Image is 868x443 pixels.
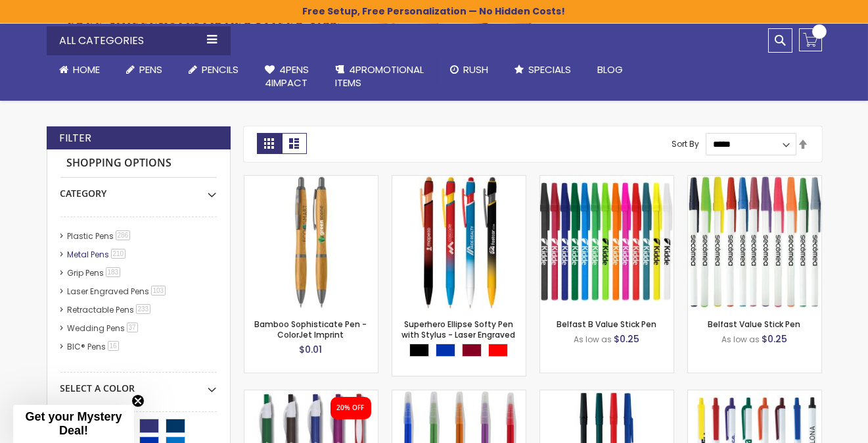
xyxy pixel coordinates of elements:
[300,343,323,356] span: $0.01
[64,323,143,334] a: Wedding Pens37
[336,63,424,90] span: 4PROMOTIONAL ITEMS
[47,55,114,84] a: Home
[337,404,365,413] div: 20% OFF
[540,175,674,186] a: Belfast B Value Stick Pen
[64,230,135,242] a: Plastic Pens286
[529,63,572,76] span: Specials
[585,55,637,84] a: Blog
[688,176,821,309] img: Belfast Value Stick Pen
[13,405,134,443] div: Get your Mystery Deal!Close teaser
[402,319,516,340] a: Superhero Ellipse Softy Pen with Stylus - Laser Engraved
[392,176,526,309] img: Superhero Ellipse Softy Pen with Stylus - Laser Engraved
[127,323,138,332] span: 37
[60,149,217,178] strong: Shopping Options
[464,63,489,76] span: Rush
[488,344,508,357] div: Red
[64,286,171,297] a: Laser Engraved Pens103
[598,63,624,76] span: Blog
[64,267,126,278] a: Grip Pens183
[244,390,378,401] a: Oak Pen Solid
[60,131,92,145] strong: Filter
[502,55,585,84] a: Specials
[255,319,367,340] a: Bamboo Sophisticate Pen - ColorJet Imprint
[111,249,126,259] span: 210
[131,394,145,407] button: Close teaser
[140,63,163,76] span: Pens
[114,55,176,84] a: Pens
[557,319,656,330] a: Belfast B Value Stick Pen
[60,178,217,200] div: Category
[202,63,239,76] span: Pencils
[721,334,760,345] span: As low as
[176,55,252,84] a: Pencils
[462,344,482,357] div: Burgundy
[151,286,166,296] span: 103
[108,341,119,351] span: 16
[688,175,821,186] a: Belfast Value Stick Pen
[392,390,526,401] a: Belfast Translucent Value Stick Pen
[244,176,378,309] img: Bamboo Sophisticate Pen - ColorJet Imprint
[106,267,121,277] span: 183
[688,390,821,401] a: Contender Pen
[708,319,801,330] a: Belfast Value Stick Pen
[25,410,122,437] span: Get your Mystery Deal!
[60,373,217,395] div: Select A Color
[265,63,309,90] span: 4Pens 4impact
[574,334,612,345] span: As low as
[323,55,438,98] a: 4PROMOTIONALITEMS
[438,55,502,84] a: Rush
[64,304,156,315] a: Retractable Pens233
[74,63,101,76] span: Home
[116,230,131,240] span: 286
[672,138,699,149] label: Sort By
[244,175,378,186] a: Bamboo Sophisticate Pen - ColorJet Imprint
[614,332,639,346] span: $0.25
[762,332,787,346] span: $0.25
[257,133,282,154] strong: Grid
[409,344,429,357] div: Black
[540,176,674,309] img: Belfast B Value Stick Pen
[64,249,131,260] a: Metal Pens210
[64,341,124,352] a: BIC® Pens16
[436,344,455,357] div: Blue
[540,390,674,401] a: Corporate Promo Stick Pen
[392,175,526,186] a: Superhero Ellipse Softy Pen with Stylus - Laser Engraved
[47,26,231,55] div: All Categories
[252,55,323,98] a: 4Pens4impact
[136,304,151,314] span: 233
